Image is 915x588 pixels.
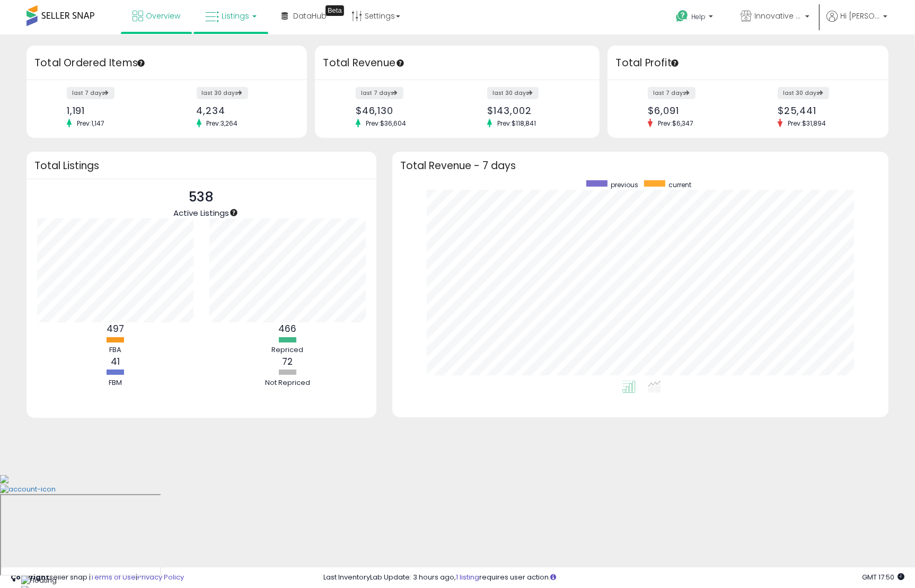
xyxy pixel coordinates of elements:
b: 466 [279,322,297,335]
div: 4,234 [197,105,289,116]
img: Floating [21,576,57,586]
div: FBM [84,378,147,388]
div: Repriced [256,345,320,355]
label: last 7 days [648,87,696,99]
div: $143,002 [487,105,581,116]
div: $6,091 [648,105,740,116]
span: Help [691,12,706,21]
span: Overview [146,11,180,21]
a: Help [667,2,724,34]
div: Tooltip anchor [136,58,146,68]
span: Prev: $36,604 [360,119,411,128]
h3: Total Ordered Items [34,56,299,71]
span: Prev: $118,841 [492,119,541,128]
div: $46,130 [356,105,450,116]
p: 538 [174,187,230,207]
a: Hi [PERSON_NAME] [826,11,887,34]
h3: Total Listings [34,162,368,170]
span: Prev: 3,264 [201,119,243,128]
span: current [669,180,692,189]
div: Tooltip anchor [229,208,239,217]
div: Tooltip anchor [670,58,680,68]
label: last 7 days [67,87,115,99]
h3: Total Revenue [323,56,592,71]
label: last 30 days [778,87,829,99]
div: Tooltip anchor [325,5,344,16]
span: Prev: $31,894 [782,119,831,128]
span: previous [611,180,639,189]
span: Hi [PERSON_NAME] [840,11,880,21]
label: last 30 days [197,87,248,99]
b: 497 [107,322,124,335]
h3: Total Profit [615,56,880,71]
div: $25,441 [778,105,870,116]
h3: Total Revenue - 7 days [400,162,881,170]
span: Innovative Techs [754,11,802,21]
label: last 30 days [487,87,539,99]
span: Prev: 1,147 [72,119,110,128]
span: Prev: $6,347 [653,119,699,128]
b: 72 [283,355,293,368]
div: FBA [84,345,147,355]
div: Not Repriced [256,378,320,388]
i: Get Help [675,10,689,23]
b: 41 [111,355,120,368]
span: Listings [222,11,249,21]
div: 1,191 [67,105,159,116]
span: Active Listings [174,207,230,218]
span: DataHub [293,11,327,21]
div: Tooltip anchor [395,58,405,68]
label: last 7 days [356,87,403,99]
